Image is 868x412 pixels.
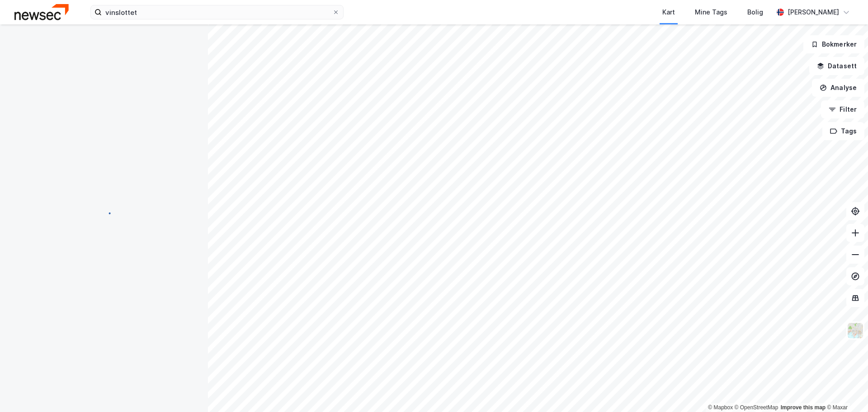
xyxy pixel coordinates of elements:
img: newsec-logo.f6e21ccffca1b3a03d2d.png [14,4,69,20]
button: Analyse [812,79,864,97]
button: Tags [822,122,864,140]
div: Kart [662,7,675,18]
div: Bolig [747,7,763,18]
div: [PERSON_NAME] [788,7,839,18]
button: Bokmerker [803,35,864,53]
img: Z [847,322,864,339]
a: Mapbox [708,404,733,411]
img: spinner.a6d8c91a73a9ac5275cf975e30b51cfb.svg [97,206,111,220]
iframe: Chat Widget [823,369,868,412]
a: Improve this map [781,404,826,411]
a: OpenStreetMap [735,404,778,411]
div: Mine Tags [695,7,727,18]
button: Datasett [809,57,864,75]
button: Filter [821,100,864,118]
input: Søk på adresse, matrikkel, gårdeiere, leietakere eller personer [102,5,332,19]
